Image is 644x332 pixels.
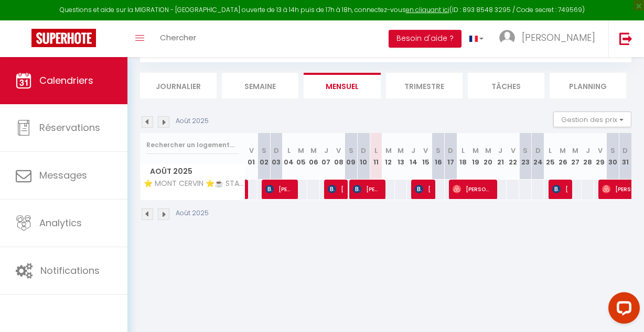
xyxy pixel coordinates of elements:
abbr: V [249,146,254,156]
abbr: J [411,146,415,156]
th: 05 [295,133,308,180]
abbr: D [274,146,279,156]
span: [PERSON_NAME] [552,179,568,199]
abbr: L [461,146,465,156]
abbr: S [523,146,528,156]
abbr: S [349,146,353,156]
th: 11 [370,133,382,180]
th: 29 [594,133,607,180]
img: logout [619,32,632,45]
th: 27 [569,133,582,180]
p: Août 2025 [176,208,209,218]
th: 12 [382,133,395,180]
span: Notifications [40,264,100,277]
abbr: M [572,146,578,156]
abbr: V [423,146,428,156]
li: Journalier [140,73,217,98]
img: Super Booking [31,29,96,47]
li: Mensuel [304,73,380,98]
abbr: M [473,146,479,156]
abbr: D [622,146,628,156]
abbr: M [298,146,304,156]
th: 23 [519,133,532,180]
abbr: V [336,146,341,156]
th: 16 [432,133,445,180]
th: 13 [395,133,407,180]
abbr: M [385,146,392,156]
th: 20 [482,133,495,180]
th: 21 [495,133,507,180]
th: 07 [320,133,332,180]
li: Tâches [468,73,544,98]
th: 24 [532,133,544,180]
th: 02 [257,133,270,180]
abbr: V [598,146,603,156]
abbr: D [535,146,541,156]
abbr: D [448,146,453,156]
th: 19 [469,133,482,180]
span: Chercher [160,32,196,43]
th: 15 [420,133,432,180]
th: 17 [445,133,457,180]
th: 25 [544,133,557,180]
abbr: S [262,146,266,156]
abbr: J [498,146,502,156]
abbr: V [511,146,516,156]
abbr: M [310,146,317,156]
a: Chercher [152,20,204,57]
abbr: M [485,146,491,156]
th: 04 [283,133,295,180]
span: [PERSON_NAME] [415,179,431,199]
abbr: J [324,146,328,156]
span: [PERSON_NAME] [522,31,595,44]
li: Semaine [222,73,298,98]
span: ⭐ MONT CERVIN ⭐☕ STANDING 🏙️ CENTRE [142,180,247,187]
iframe: LiveChat chat widget [600,288,644,332]
th: 01 [245,133,258,180]
th: 31 [619,133,631,180]
th: 14 [407,133,420,180]
li: Trimestre [386,73,463,98]
span: Analytics [39,216,82,229]
abbr: S [610,146,615,156]
span: [PERSON_NAME] [328,179,344,199]
abbr: S [436,146,441,156]
span: [PERSON_NAME] [265,179,294,199]
span: [PERSON_NAME] [353,179,381,199]
abbr: J [586,146,590,156]
th: 28 [582,133,594,180]
button: Besoin d'aide ? [389,30,461,48]
th: 22 [507,133,519,180]
th: 30 [606,133,619,180]
a: en cliquant ici [406,5,449,14]
th: 10 [357,133,370,180]
a: ... [PERSON_NAME] [491,20,608,57]
span: [PERSON_NAME] [453,179,493,199]
span: Août 2025 [141,164,245,179]
li: Planning [550,73,626,98]
th: 08 [332,133,345,180]
abbr: D [361,146,366,156]
th: 09 [345,133,358,180]
abbr: L [287,146,291,156]
button: Gestion des prix [553,112,631,127]
th: 06 [307,133,320,180]
abbr: M [560,146,566,156]
th: 26 [556,133,569,180]
span: Messages [39,169,87,182]
span: Calendriers [39,74,93,87]
abbr: M [398,146,404,156]
abbr: L [374,146,378,156]
span: Réservations [39,121,100,134]
th: 18 [457,133,469,180]
img: ... [499,30,515,46]
abbr: L [549,146,552,156]
input: Rechercher un logement... [146,136,239,154]
th: 03 [270,133,283,180]
p: Août 2025 [176,116,209,126]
